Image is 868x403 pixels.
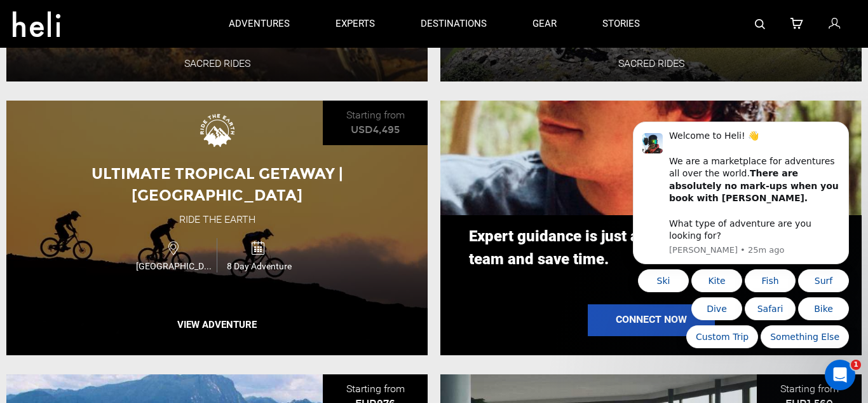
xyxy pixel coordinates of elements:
[614,36,868,369] iframe: Intercom notifications message
[229,17,290,31] p: adventures
[336,17,375,31] p: experts
[179,213,255,227] div: Ride the Earth
[469,225,833,271] p: Expert guidance is just a click away. Contact our team and save time.
[92,164,343,204] span: Ultimate Tropical Getaway | [GEOGRAPHIC_DATA]
[192,106,243,157] img: images
[154,309,281,341] button: View Adventure
[755,19,765,29] img: search-bar-icon.svg
[851,360,861,370] span: 1
[588,304,715,336] a: Connect Now
[217,260,301,272] span: 8 Day Adventure
[421,17,487,31] p: destinations
[133,260,217,272] span: [GEOGRAPHIC_DATA]
[825,360,855,390] iframe: Intercom live chat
